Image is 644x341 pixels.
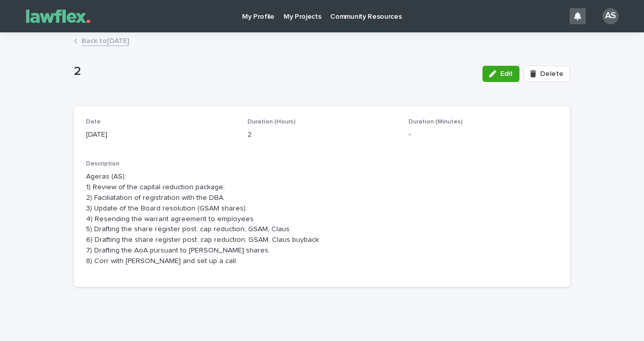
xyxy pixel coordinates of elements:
img: Gnvw4qrBSHOAfo8VMhG6 [20,6,96,26]
button: Delete [524,66,570,82]
a: Back to[DATE] [82,34,129,46]
p: 2 [74,64,474,79]
div: AS [602,8,619,24]
span: Date [86,119,101,125]
p: - [409,130,558,140]
span: Delete [540,70,563,77]
span: Duration (Hours) [248,119,296,125]
p: Ageras (AS): 1) Review of the capital reduction package; 2) Faciliatation of registration with th... [86,172,558,266]
span: Duration (Minutes) [409,119,463,125]
p: [DATE] [86,130,235,140]
span: Edit [500,70,513,77]
span: Description [86,161,119,167]
button: Edit [482,66,519,82]
p: 2 [248,130,397,140]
